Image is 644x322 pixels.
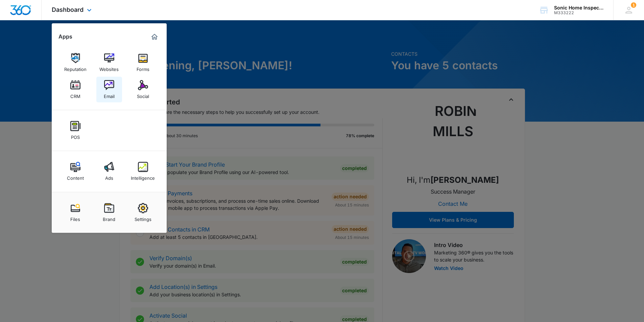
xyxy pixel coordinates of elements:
[71,131,80,140] div: POS
[63,158,88,184] a: Content
[130,200,156,225] a: Settings
[96,77,122,102] a: Email
[70,213,80,222] div: Files
[63,50,88,75] a: Reputation
[96,200,122,225] a: Brand
[63,200,88,225] a: Files
[70,90,80,99] div: CRM
[104,90,115,99] div: Email
[63,77,88,102] a: CRM
[105,172,113,181] div: Ads
[64,63,87,72] div: Reputation
[631,2,636,8] div: notifications count
[135,213,151,222] div: Settings
[131,172,155,181] div: Intelligence
[52,6,84,13] span: Dashboard
[58,33,72,40] h2: Apps
[130,158,156,184] a: Intelligence
[67,172,84,181] div: Content
[103,213,115,222] div: Brand
[99,63,119,72] div: Websites
[63,118,88,143] a: POS
[149,31,160,42] a: Marketing 360® Dashboard
[554,10,603,15] div: account id
[130,50,156,75] a: Forms
[96,158,122,184] a: Ads
[96,50,122,75] a: Websites
[130,77,156,102] a: Social
[554,5,603,10] div: account name
[137,90,149,99] div: Social
[631,2,636,8] span: 1
[137,63,149,72] div: Forms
